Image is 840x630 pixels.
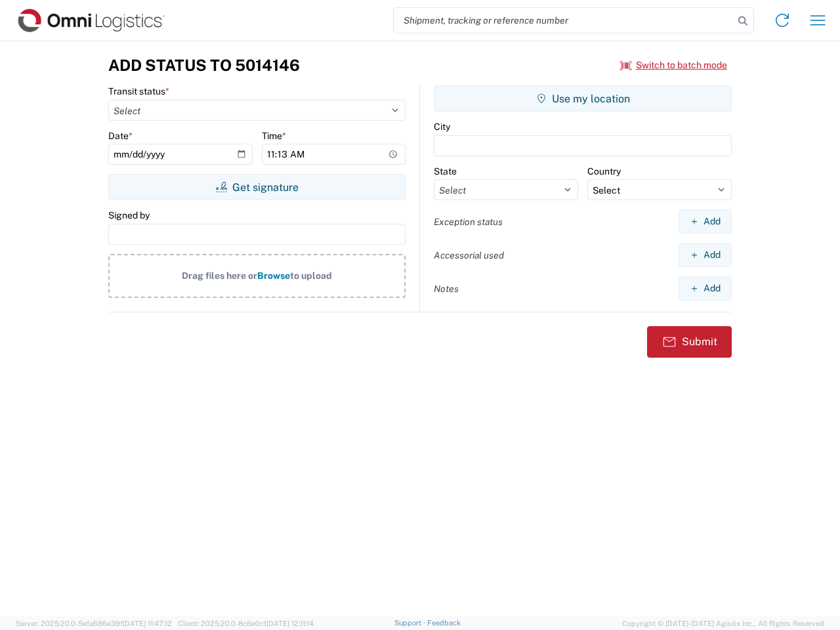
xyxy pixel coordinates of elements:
span: Client: 2025.20.0-8c6e0cf [178,619,314,627]
span: Browse [257,270,290,281]
span: [DATE] 12:11:14 [266,619,314,627]
span: Copyright © [DATE]-[DATE] Agistix Inc., All Rights Reserved [622,618,824,629]
label: Notes [434,283,459,295]
button: Submit [647,326,732,358]
label: Date [108,130,133,142]
label: Transit status [108,85,169,97]
label: Exception status [434,216,503,228]
h3: Add Status to 5014146 [108,56,300,75]
button: Add [679,209,732,234]
a: Support [394,619,427,627]
button: Use my location [434,85,732,112]
label: State [434,165,457,177]
label: Accessorial used [434,249,504,261]
input: Shipment, tracking or reference number [394,8,734,33]
button: Add [679,243,732,267]
label: City [434,121,450,133]
span: [DATE] 11:47:12 [123,619,172,627]
label: Country [587,165,621,177]
button: Get signature [108,174,406,200]
span: Drag files here or [182,270,257,281]
button: Add [679,276,732,301]
button: Switch to batch mode [620,54,727,76]
label: Time [262,130,286,142]
span: to upload [290,270,332,281]
a: Feedback [427,619,461,627]
span: Server: 2025.20.0-5efa686e39f [16,619,172,627]
label: Signed by [108,209,150,221]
